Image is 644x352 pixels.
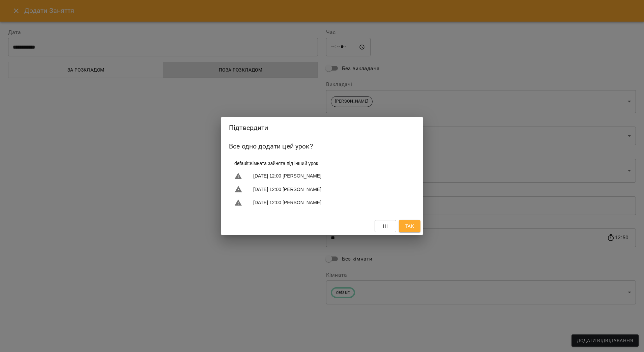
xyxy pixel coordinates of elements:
li: default : Кімната зайнята під інший урок [229,157,415,169]
button: Так [399,220,420,232]
li: [DATE] 12:00 [PERSON_NAME] [229,183,415,196]
span: Так [405,222,414,230]
li: [DATE] 12:00 [PERSON_NAME] [229,169,415,183]
button: Ні [375,220,396,232]
li: [DATE] 12:00 [PERSON_NAME] [229,196,415,210]
h2: Підтвердити [229,123,415,133]
h6: Все одно додати цей урок? [229,141,415,152]
span: Ні [383,222,388,230]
